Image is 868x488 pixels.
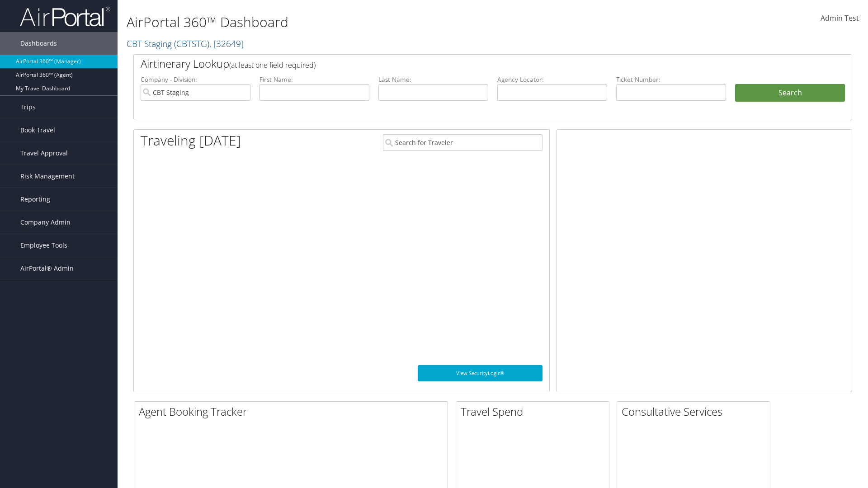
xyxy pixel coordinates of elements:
h1: Traveling [DATE] [141,131,241,150]
label: First Name: [259,75,369,84]
h2: Agent Booking Tracker [139,404,448,419]
a: Admin Test [821,5,859,33]
span: Employee Tools [20,234,67,257]
span: Travel Approval [20,142,68,164]
a: View SecurityLogic® [418,365,542,381]
label: Agency Locator: [497,75,607,84]
img: airportal-logo.png [20,6,110,27]
input: Search for Traveler [383,134,542,151]
span: (at least one field required) [229,60,316,70]
span: Risk Management [20,165,75,188]
button: Search [735,84,845,102]
h2: Travel Spend [461,404,609,419]
span: Book Travel [20,119,55,141]
span: , [ 32649 ] [209,38,244,50]
label: Last Name: [378,75,488,84]
span: Dashboards [20,32,57,55]
a: CBT Staging [127,38,244,50]
span: AirPortal® Admin [20,257,74,280]
h1: AirPortal 360™ Dashboard [127,13,615,32]
span: Company Admin [20,211,71,234]
h2: Airtinerary Lookup [141,56,785,71]
span: ( CBTSTG ) [174,38,209,50]
label: Ticket Number: [616,75,726,84]
span: Admin Test [821,13,859,23]
h2: Consultative Services [622,404,770,419]
span: Reporting [20,188,50,211]
label: Company - Division: [141,75,250,84]
span: Trips [20,96,36,118]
